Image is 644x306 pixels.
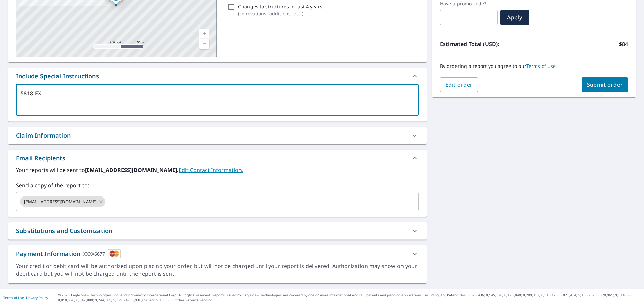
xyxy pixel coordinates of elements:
a: EditContactInfo [179,166,243,174]
button: Apply [500,10,529,25]
span: Apply [506,14,524,21]
a: Current Level 17, Zoom Out [199,39,209,49]
span: Submit order [587,81,623,88]
a: Terms of Use [3,295,24,300]
p: | [3,296,48,300]
div: Include Special Instructions [16,72,99,81]
div: XXXX6677 [83,249,105,258]
a: Terms of Use [526,63,556,69]
button: Submit order [582,77,628,92]
textarea: 5818-EX [21,90,414,110]
div: Payment InformationXXXX6677cardImage [8,245,427,262]
div: Payment Information [16,249,121,258]
img: cardImage [108,249,121,258]
button: Edit order [440,77,478,92]
div: Claim Information [8,127,427,144]
div: Email Recipients [16,154,65,163]
label: Your reports will be sent to [16,166,419,174]
span: Edit order [445,81,473,88]
p: By ordering a report you agree to our [440,63,628,69]
p: © 2025 Eagle View Technologies, Inc. and Pictometry International Corp. All Rights Reserved. Repo... [58,293,641,303]
p: Estimated Total (USD): [440,40,534,48]
div: Claim Information [16,131,71,140]
p: Changes to structures in last 4 years [238,3,322,10]
div: Include Special Instructions [8,68,427,84]
a: Current Level 17, Zoom In [199,29,209,39]
div: Your credit or debit card will be authorized upon placing your order, but will not be charged unt... [16,262,419,278]
div: Substitutions and Customization [16,226,112,235]
label: Have a promo code? [440,1,498,7]
b: [EMAIL_ADDRESS][DOMAIN_NAME]. [85,166,179,174]
div: Email Recipients [8,150,427,166]
span: [EMAIL_ADDRESS][DOMAIN_NAME] [20,199,100,205]
label: Send a copy of the report to: [16,181,419,189]
p: $84 [619,40,628,48]
a: Privacy Policy [26,295,48,300]
p: ( renovations, additions, etc. ) [238,10,322,17]
div: Substitutions and Customization [8,222,427,239]
div: [EMAIL_ADDRESS][DOMAIN_NAME] [20,196,105,207]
